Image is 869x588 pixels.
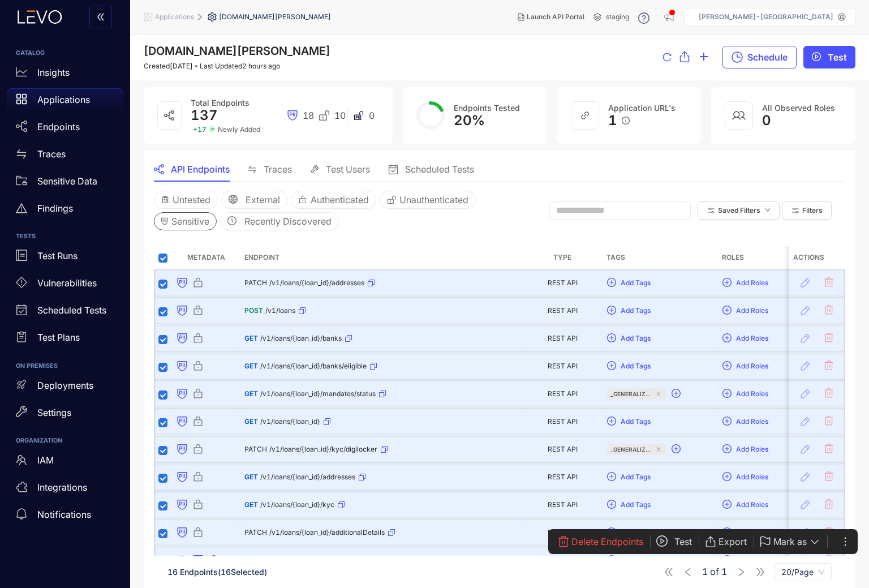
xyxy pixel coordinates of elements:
[812,52,821,62] span: play-circle
[16,437,114,444] h6: ORGANIZATION
[191,98,249,108] span: Total Endpoints
[244,529,267,537] span: PATCH
[171,164,230,174] span: API Endpoints
[227,216,236,226] span: clock-circle
[759,533,833,551] button: Mark as
[244,390,258,398] span: GET
[722,413,769,431] button: plus-circleAdd Roles
[621,418,651,426] span: Add Tags
[607,361,616,371] span: plus-circle
[37,149,66,159] p: Traces
[244,334,258,342] span: GET
[7,374,123,401] a: Deployments
[244,279,267,287] span: PATCH
[7,88,123,115] a: Applications
[828,52,847,62] span: Test
[171,216,209,226] span: Sensitive
[699,46,709,68] button: plus
[144,44,330,58] span: [DOMAIN_NAME][PERSON_NAME]
[655,447,662,452] span: close
[260,362,367,370] span: /v1/loans/{loan_id}/banks/eligible
[607,555,616,565] span: plus-circle
[37,332,80,342] p: Test Plans
[722,523,769,542] button: plus-circleAdd Roles
[789,246,845,269] th: Actions
[248,165,257,174] span: swap
[722,555,732,565] span: plus-circle
[326,164,370,174] span: Test Users
[144,62,330,70] div: Created [DATE] Last Updated 2 hours ago
[260,390,376,398] span: /v1/loans/{loan_id}/mandates/status
[722,440,769,458] button: plus-circleAdd Roles
[606,13,629,21] span: staging
[260,501,334,509] span: /v1/loans/{loan_id}/kyc
[765,207,771,213] span: down
[527,13,584,21] span: Launch API Portal
[7,401,123,428] a: Settings
[523,246,602,269] th: Type
[736,362,768,370] span: Add Roles
[662,53,672,63] span: reload
[173,195,210,205] span: Untested
[260,473,355,481] span: /v1/loans/{loan_id}/addresses
[229,195,238,205] span: global
[244,307,263,315] span: POST
[736,307,768,315] span: Add Roles
[269,445,377,453] span: /v1/loans/{loan_id}/kyc/digilocker
[16,203,27,214] span: warning
[606,357,651,375] button: plus-circleAdd Tags
[606,274,651,292] button: plus-circleAdd Tags
[7,143,123,170] a: Traces
[96,12,105,23] span: double-left
[244,473,258,481] span: GET
[37,95,90,105] p: Applications
[722,389,732,399] span: plus-circle
[7,61,123,88] a: Insights
[722,306,732,316] span: plus-circle
[269,529,385,537] span: /v1/loans/{loan_id}/additionalDetails
[155,13,194,21] span: Applications
[656,533,704,551] button: play-circleTest
[37,305,106,315] p: Scheduled Tests
[37,482,87,492] p: Integrations
[606,496,651,514] button: plus-circleAdd Tags
[240,246,523,269] th: Endpoint
[655,391,662,397] span: close
[699,51,709,63] span: plus
[621,362,651,370] span: Add Tags
[509,8,593,26] button: Launch API Portal
[722,278,732,288] span: plus-circle
[608,103,676,113] span: Application URL's
[621,334,651,342] span: Add Tags
[722,357,769,375] button: plus-circleAdd Roles
[380,191,476,209] button: Unauthenticated
[607,472,616,482] span: plus-circle
[454,103,520,113] span: Endpoints Tested
[172,246,240,269] th: Metadata
[244,501,258,509] span: GET
[16,233,114,240] h6: TESTS
[736,390,768,398] span: Add Roles
[527,307,597,315] div: REST API
[265,307,295,315] span: /v1/loans
[606,523,651,542] button: plus-circleAdd Tags
[671,385,686,403] button: plus-circle
[672,444,681,454] span: plus-circle
[37,509,91,520] p: Notifications
[527,362,597,370] div: REST API
[736,334,768,342] span: Add Roles
[607,306,616,316] span: plus-circle
[527,445,597,453] div: REST API
[607,278,616,288] span: plus-circle
[405,164,474,174] span: Scheduled Tests
[191,107,218,123] span: 137
[621,473,651,481] span: Add Tags
[16,148,27,160] span: swap
[781,564,825,581] span: 20/Page
[621,279,651,287] span: Add Tags
[662,46,672,69] button: reload
[7,449,123,476] a: IAM
[7,170,123,197] a: Sensitive Data
[37,278,97,288] p: Vulnerabilities
[621,501,651,509] span: Add Tags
